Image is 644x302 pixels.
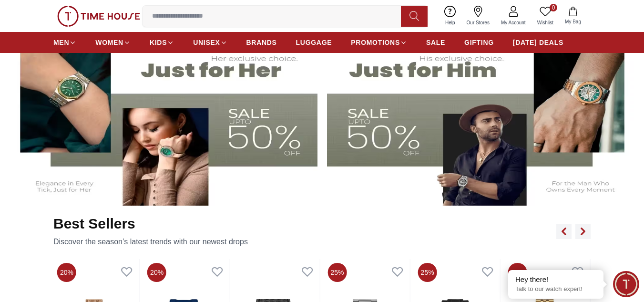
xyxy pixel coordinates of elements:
[53,215,248,232] h2: Best Sellers
[513,34,563,51] a: [DATE] DEALS
[533,19,557,26] span: Wishlist
[463,19,493,26] span: Our Stores
[296,38,332,47] span: LUGGAGE
[147,263,166,282] span: 20%
[426,38,445,47] span: SALE
[513,38,563,47] span: [DATE] DEALS
[193,34,227,51] a: UNISEX
[327,263,347,282] span: 25%
[508,263,527,282] span: 20%
[550,4,557,11] span: 0
[515,275,596,284] div: Hey there!
[8,33,317,206] img: Women's Watches Banner
[95,38,123,47] span: WOMEN
[426,34,445,51] a: SALE
[327,33,637,206] img: Men's Watches Banner
[532,4,559,28] a: 0Wishlist
[53,236,248,248] p: Discover the season’s latest trends with our newest drops
[53,34,76,51] a: MEN
[461,4,495,28] a: Our Stores
[559,5,587,27] button: My Bag
[150,38,167,47] span: KIDS
[351,34,407,51] a: PROMOTIONS
[561,18,585,25] span: My Bag
[193,38,220,47] span: UNISEX
[464,34,494,51] a: GIFTING
[440,4,461,28] a: Help
[150,34,174,51] a: KIDS
[613,271,639,297] div: Chat Widget
[57,263,76,282] span: 20%
[515,285,596,293] p: Talk to our watch expert!
[418,263,437,282] span: 25%
[53,38,69,47] span: MEN
[95,34,131,51] a: WOMEN
[57,6,140,27] img: ...
[246,34,277,51] a: BRANDS
[246,38,277,47] span: BRANDS
[464,38,494,47] span: GIFTING
[296,34,332,51] a: LUGGAGE
[441,19,459,26] span: Help
[351,38,400,47] span: PROMOTIONS
[497,19,530,26] span: My Account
